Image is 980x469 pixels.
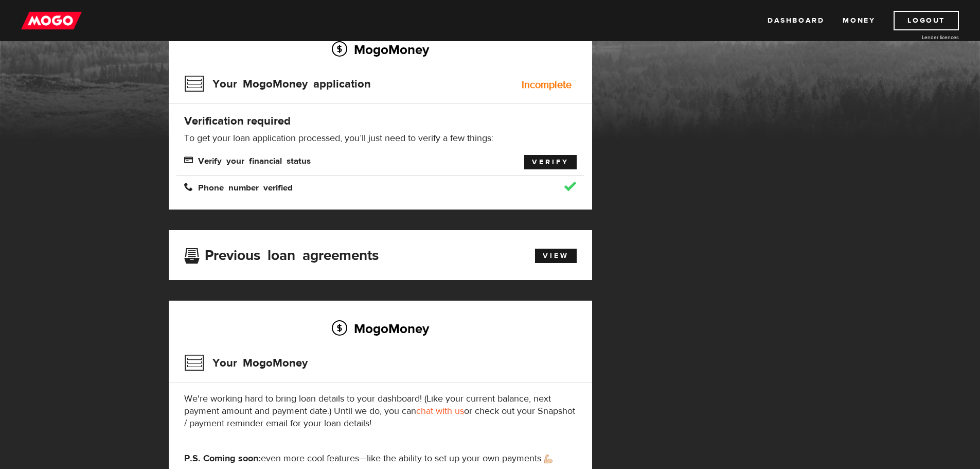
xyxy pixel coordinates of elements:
p: We're working hard to bring loan details to your dashboard! (Like your current balance, next paym... [184,393,577,430]
a: Dashboard [768,11,824,30]
img: mogo_logo-11ee424be714fa7cbb0f0f49df9e16ec.png [21,11,82,30]
p: even more cool features—like the ability to set up your own payments [184,453,577,465]
div: Incomplete [522,80,572,90]
h2: MogoMoney [184,318,577,339]
a: Lender licences [882,33,959,41]
p: To get your loan application processed, you’ll just need to verify a few things: [184,132,577,145]
img: strong arm emoji [544,455,553,463]
span: Verify your financial status [184,155,311,164]
h3: Your MogoMoney application [184,71,371,97]
a: Verify [524,155,577,169]
h3: Previous loan agreements [184,247,379,260]
a: chat with us [416,405,464,417]
h3: Your MogoMoney [184,350,308,376]
span: Phone number verified [184,182,293,191]
a: Money [843,11,875,30]
h2: MogoMoney [184,39,577,60]
iframe: LiveChat chat widget [774,230,980,469]
a: View [535,249,577,263]
h4: Verification required [184,114,577,128]
strong: P.S. Coming soon: [184,453,261,464]
a: Logout [894,11,959,30]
